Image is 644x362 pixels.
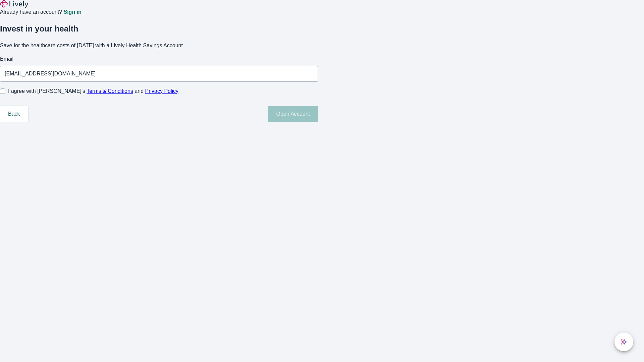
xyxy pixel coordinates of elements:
svg: Lively AI Assistant [621,339,627,345]
button: chat [614,333,633,351]
a: Terms & Conditions [87,88,133,94]
a: Sign in [63,9,81,15]
a: Privacy Policy [145,88,179,94]
span: I agree with [PERSON_NAME]’s and [8,87,178,95]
